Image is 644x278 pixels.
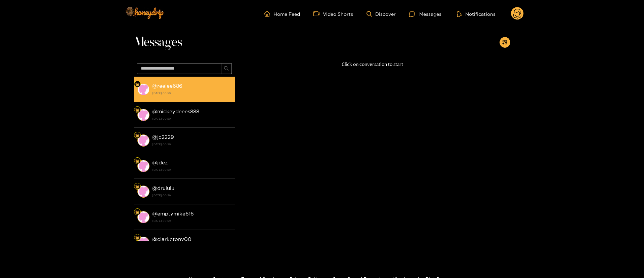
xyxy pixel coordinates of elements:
[367,11,396,17] a: Discover
[264,11,300,17] a: Home Feed
[152,185,174,191] strong: @ drululu
[152,109,199,114] strong: @ mickeydeees888
[135,108,139,112] img: Fan Level
[134,34,182,50] span: Messages
[137,237,149,249] img: conversation
[235,61,510,68] p: Click on conversation to start
[137,109,149,121] img: conversation
[152,167,231,173] strong: [DATE] 00:59
[152,134,174,140] strong: @ jc2229
[137,160,149,172] img: conversation
[455,10,498,17] button: Notifications
[137,83,149,95] img: conversation
[152,236,191,242] strong: @ clarketony00
[152,218,231,224] strong: [DATE] 00:59
[135,82,139,86] img: Fan Level
[500,37,510,48] button: appstore-add
[135,236,139,240] img: Fan Level
[224,66,229,72] span: search
[135,185,139,189] img: Fan Level
[135,210,139,214] img: Fan Level
[137,186,149,198] img: conversation
[152,83,182,89] strong: @ reelee686
[152,192,231,198] strong: [DATE] 00:59
[313,11,323,17] span: video-camera
[313,11,353,17] a: Video Shorts
[152,211,194,216] strong: @ emptymike616
[264,11,273,17] span: home
[152,90,231,96] strong: [DATE] 00:59
[409,10,441,18] div: Messages
[152,160,168,165] strong: @ jdez
[135,133,139,137] img: Fan Level
[152,116,231,122] strong: [DATE] 00:59
[221,63,232,74] button: search
[137,134,149,147] img: conversation
[135,159,139,163] img: Fan Level
[137,211,149,223] img: conversation
[502,40,507,45] span: appstore-add
[152,141,231,147] strong: [DATE] 00:59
